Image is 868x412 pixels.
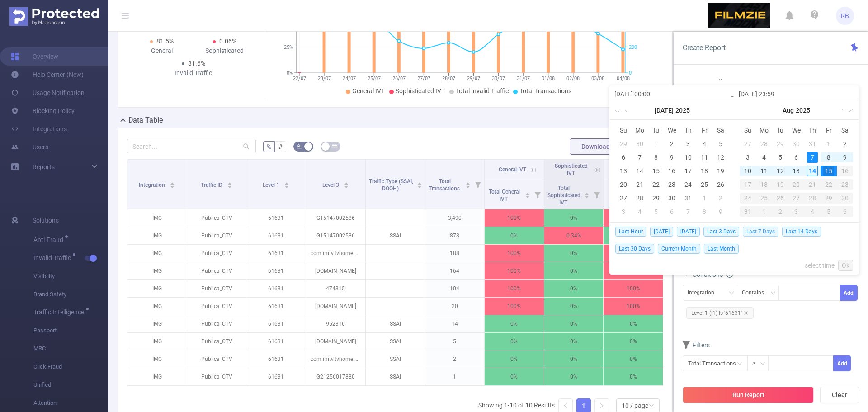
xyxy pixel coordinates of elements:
i: icon: down [649,403,654,409]
td: September 2, 2025 [772,205,788,218]
td: July 11, 2025 [696,151,712,164]
tspan: 200 [629,44,637,50]
input: Search... [127,139,256,153]
a: Help Center (New) [11,66,84,84]
span: Traffic Intelligence [33,309,87,315]
td: August 3, 2025 [740,151,756,164]
td: July 27, 2025 [740,137,756,151]
td: July 18, 2025 [696,164,712,178]
i: icon: down [729,290,734,297]
span: General IVT [352,87,385,95]
td: August 7, 2025 [804,151,821,164]
span: Th [804,126,821,134]
i: Filter menu [472,160,484,209]
span: Tu [772,126,788,134]
td: July 5, 2025 [712,137,729,151]
div: ≥ [752,356,762,371]
a: [DATE] [654,101,675,119]
span: Sa [837,126,853,134]
div: 30 [791,138,802,149]
div: 7 [683,206,693,217]
td: August 24, 2025 [740,191,756,205]
input: End date [739,89,854,99]
div: 23 [837,179,853,190]
div: 9 [715,206,726,217]
span: Th [680,126,696,134]
div: Sort [284,181,289,186]
td: August 4, 2025 [756,151,772,164]
td: July 8, 2025 [648,151,664,164]
td: August 5, 2025 [648,205,664,218]
span: Create Report [683,43,726,52]
div: 14 [807,166,818,176]
div: 17 [740,179,756,190]
div: 21 [634,179,645,190]
td: August 28, 2025 [804,191,821,205]
div: 28 [759,138,769,149]
th: Thu [680,123,696,137]
tspan: 29/07 [467,76,480,81]
span: Invalid Traffic [33,255,74,261]
td: August 18, 2025 [756,178,772,191]
div: 5 [651,206,661,217]
a: Aug [782,101,795,119]
div: 10 [742,166,753,176]
div: 3 [742,152,753,163]
img: Protected Media [9,7,99,26]
span: Unified [33,376,108,394]
a: 2025 [795,101,811,119]
div: 10 [683,152,693,163]
td: August 21, 2025 [804,178,821,191]
div: 27 [618,193,629,204]
td: July 15, 2025 [648,164,664,178]
td: July 27, 2025 [615,191,632,205]
td: August 4, 2025 [632,205,648,218]
td: September 6, 2025 [837,205,853,218]
td: August 19, 2025 [772,178,788,191]
h2: Data Table [128,115,163,126]
div: 6 [618,152,629,163]
td: July 9, 2025 [664,151,680,164]
th: Mon [632,123,648,137]
a: Usage Notification [11,84,85,102]
td: July 1, 2025 [648,137,664,151]
i: icon: table [332,143,337,149]
td: August 13, 2025 [788,164,805,178]
div: 28 [634,193,645,204]
td: August 2, 2025 [712,191,729,205]
div: Contains [742,285,770,300]
i: icon: caret-up [170,181,175,184]
th: Wed [788,123,805,137]
span: 81.6% [188,60,205,67]
td: August 10, 2025 [740,164,756,178]
span: MRC [33,340,108,358]
i: icon: caret-down [466,185,471,187]
a: Ok [838,260,853,271]
td: August 9, 2025 [837,151,853,164]
span: Mo [632,126,648,134]
div: 11 [759,166,769,176]
div: Sort [170,181,175,186]
td: August 29, 2025 [821,191,837,205]
div: 6 [791,152,802,163]
a: Reports [33,158,55,176]
div: 2 [715,193,726,204]
div: 13 [618,166,629,176]
span: Sophisticated IVT [396,87,445,95]
a: Overview [11,47,58,66]
td: August 26, 2025 [772,191,788,205]
td: August 6, 2025 [664,205,680,218]
td: July 25, 2025 [696,178,712,191]
span: Total Transactions [429,178,461,192]
span: Brand Safety [33,285,108,303]
span: Sophisticated IVT [555,163,588,176]
td: September 1, 2025 [756,205,772,218]
div: 29 [618,138,629,149]
div: Sort [525,191,530,197]
td: August 7, 2025 [680,205,696,218]
span: Level 3 [322,182,340,188]
span: Total General IVT [489,189,520,202]
div: 8 [823,152,834,163]
td: August 2, 2025 [837,137,853,151]
div: 5 [715,138,726,149]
